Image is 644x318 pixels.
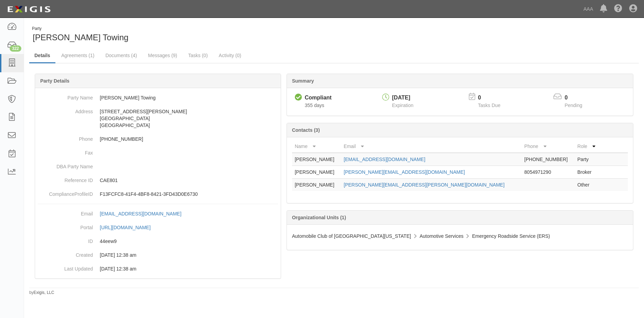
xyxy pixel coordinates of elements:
td: [PERSON_NAME] [292,166,341,179]
dt: DBA Party Name [38,160,93,170]
dt: Last Updated [38,262,93,272]
a: [EMAIL_ADDRESS][DOMAIN_NAME] [100,211,189,216]
a: Activity (0) [214,49,246,62]
a: Documents (4) [100,49,142,62]
td: [PERSON_NAME] [292,153,341,166]
a: [EMAIL_ADDRESS][DOMAIN_NAME] [344,157,425,162]
div: Party [32,26,128,32]
div: Compliant [305,94,332,102]
td: Other [575,179,600,191]
small: by [29,290,54,296]
dd: 03/10/2023 12:38 am [38,262,278,276]
dt: Created [38,248,93,258]
dd: [PERSON_NAME] Towing [38,91,278,105]
span: Tasks Due [478,103,500,108]
div: 322 [10,45,21,52]
b: Summary [292,78,314,84]
a: Messages (9) [143,49,182,62]
dt: ComplianceProfileID [38,187,93,198]
td: Broker [575,166,600,179]
p: F13FCFC8-41F4-4BF8-8421-3FD43D0E6730 [100,191,278,198]
th: Name [292,140,341,153]
span: [PERSON_NAME] Towing [33,33,128,42]
b: Party Details [40,78,69,84]
p: CAE801 [100,177,278,184]
a: Details [29,49,55,63]
td: [PERSON_NAME] [292,179,341,191]
dt: Address [38,105,93,115]
div: [DATE] [392,94,414,102]
dt: Fax [38,146,93,156]
span: Emergency Roadside Service (ERS) [472,233,550,239]
p: 0 [565,94,591,102]
i: Help Center - Complianz [614,5,622,13]
th: Phone [522,140,575,153]
img: logo-5460c22ac91f19d4615b14bd174203de0afe785f0fc80cf4dbbc73dc1793850b.png [5,3,53,15]
span: Since 10/16/2024 [305,103,324,108]
a: Exigis, LLC [34,290,54,295]
dd: [PHONE_NUMBER] [38,132,278,146]
dt: Reference ID [38,173,93,184]
a: Tasks (0) [183,49,213,62]
td: 8054971290 [522,166,575,179]
th: Role [575,140,600,153]
b: Organizational Units (1) [292,215,346,220]
span: Automobile Club of [GEOGRAPHIC_DATA][US_STATE] [292,233,411,239]
p: 0 [478,94,509,102]
dd: 44eew9 [38,234,278,248]
dt: Portal [38,221,93,231]
b: Contacts (3) [292,127,320,133]
dt: Phone [38,132,93,142]
a: Agreements (1) [56,49,99,62]
td: [PHONE_NUMBER] [522,153,575,166]
span: Pending [565,103,582,108]
dd: [STREET_ADDRESS][PERSON_NAME] [GEOGRAPHIC_DATA] [GEOGRAPHIC_DATA] [38,105,278,132]
a: [PERSON_NAME][EMAIL_ADDRESS][PERSON_NAME][DOMAIN_NAME] [344,182,505,188]
span: Expiration [392,103,414,108]
span: Automotive Services [420,233,464,239]
a: [PERSON_NAME][EMAIL_ADDRESS][DOMAIN_NAME] [344,169,465,175]
a: [URL][DOMAIN_NAME] [100,225,158,230]
a: AAA [580,2,597,16]
dt: Party Name [38,91,93,101]
td: Party [575,153,600,166]
div: [EMAIL_ADDRESS][DOMAIN_NAME] [100,210,181,217]
i: Compliant [295,94,302,101]
th: Email [341,140,522,153]
dt: Email [38,207,93,217]
dt: ID [38,234,93,245]
dd: 03/10/2023 12:38 am [38,248,278,262]
div: Dietz Towing [29,26,329,43]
